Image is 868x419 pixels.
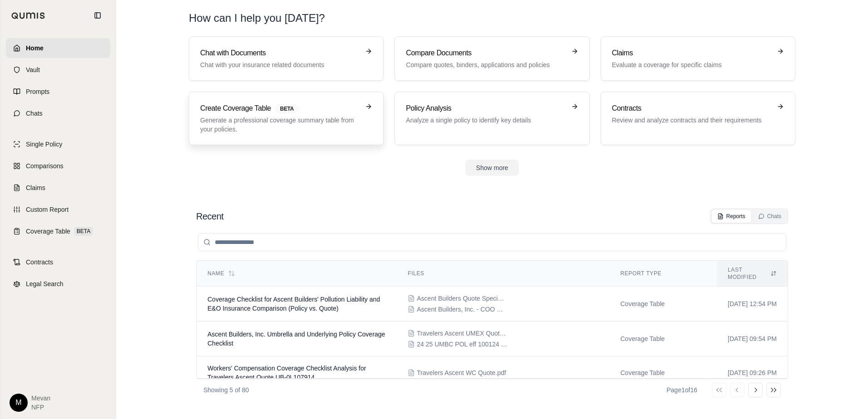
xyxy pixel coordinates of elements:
[26,258,53,267] span: Contracts
[200,116,360,134] p: Generate a professional coverage summary table from your policies.
[26,44,44,53] span: Home
[712,210,751,223] button: Reports
[406,60,565,69] p: Compare quotes, binders, applications and policies
[406,48,565,58] h3: Compare Documents
[6,82,110,102] a: Prompts
[417,305,508,314] span: Ascent Builders, Inc. - COO G71514146 006 - Policy.pdf
[6,134,110,154] a: Single Policy
[74,227,93,236] span: BETA
[189,36,384,81] a: Chat with DocumentsChat with your insurance related documents
[203,385,249,395] p: Showing 5 of 80
[728,266,777,281] div: Last modified
[717,322,788,356] td: [DATE] 09:54 PM
[207,270,386,277] div: Name
[612,48,771,58] h3: Claims
[6,274,110,294] a: Legal Search
[26,65,40,74] span: Vault
[610,356,717,390] td: Coverage Table
[6,200,110,219] a: Custom Report
[207,296,380,312] span: Coverage Checklist for Ascent Builders' Pollution Liability and E&O Insurance Comparison (Policy ...
[465,160,519,176] button: Show more
[196,210,223,223] h2: Recent
[26,87,49,96] span: Prompts
[31,394,50,403] span: Mevan
[395,92,589,145] a: Policy AnalysisAnalyze a single policy to identify key details
[612,116,771,125] p: Review and analyze contracts and their requirements
[6,178,110,198] a: Claims
[31,403,50,412] span: NFP
[758,213,781,220] div: Chats
[10,394,28,412] div: M
[6,252,110,272] a: Contracts
[6,221,110,241] a: Coverage TableBETA
[26,109,43,118] span: Chats
[417,294,508,303] span: Ascent Builders Quote Specimen Package.pdf
[26,161,63,171] span: Comparisons
[406,116,565,125] p: Analyze a single policy to identify key details
[717,287,788,322] td: [DATE] 12:54 PM
[717,356,788,390] td: [DATE] 09:26 PM
[753,210,787,223] button: Chats
[612,103,771,114] h3: Contracts
[189,11,325,25] h1: How can I help you [DATE]?
[406,103,565,114] h3: Policy Analysis
[397,261,609,287] th: Files
[601,92,795,145] a: ContractsReview and analyze contracts and their requirements
[275,104,299,114] span: BETA
[612,60,771,69] p: Evaluate a coverage for specific claims
[26,279,64,288] span: Legal Search
[395,36,589,81] a: Compare DocumentsCompare quotes, binders, applications and policies
[610,322,717,356] td: Coverage Table
[207,365,366,381] span: Workers' Compensation Coverage Checklist Analysis for Travelers Ascent Quote UB-0L107914
[200,48,360,58] h3: Chat with Documents
[6,60,110,80] a: Vault
[11,12,45,19] img: Qumis Logo
[610,261,717,287] th: Report Type
[6,103,110,123] a: Chats
[26,140,62,149] span: Single Policy
[200,103,360,114] h3: Create Coverage Table
[189,92,384,145] a: Create Coverage TableBETAGenerate a professional coverage summary table from your policies.
[6,156,110,176] a: Comparisons
[26,183,45,192] span: Claims
[207,331,385,347] span: Ascent Builders, Inc. Umbrella and Underlying Policy Coverage Checklist
[26,227,70,236] span: Coverage Table
[6,38,110,58] a: Home
[417,340,508,349] span: 24 25 UMBC POL eff 100124 Travelers Umbrella Policy $61,663.pdf
[26,205,69,214] span: Custom Report
[417,368,506,377] span: Travelers Ascent WC Quote.pdf
[666,385,697,395] div: Page 1 of 16
[417,329,508,338] span: Travelers Ascent UMEX Quote.pdf
[90,8,105,23] button: Collapse sidebar
[717,213,745,220] div: Reports
[601,36,795,81] a: ClaimsEvaluate a coverage for specific claims
[610,287,717,322] td: Coverage Table
[200,60,360,69] p: Chat with your insurance related documents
